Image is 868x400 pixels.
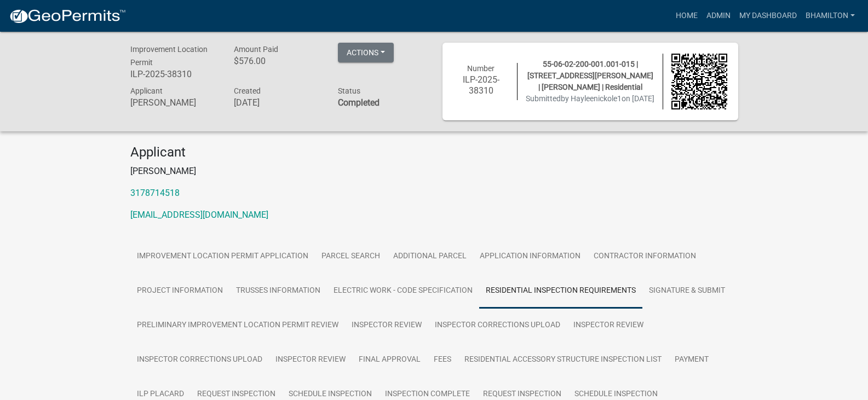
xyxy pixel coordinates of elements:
[130,165,738,178] p: [PERSON_NAME]
[234,45,278,54] span: Amount Paid
[526,94,654,103] span: Submitted on [DATE]
[130,45,208,67] span: Improvement Location Permit
[479,274,642,309] a: Residential Inspection Requirements
[352,343,427,378] a: Final Approval
[387,239,473,274] a: ADDITIONAL PARCEL
[130,69,218,79] h6: ILP-2025-38310
[453,74,509,95] h6: ILP-2025-38310
[338,97,380,108] strong: Completed
[315,239,387,274] a: Parcel search
[458,343,668,378] a: Residential Accessory Structure Inspection List
[801,5,859,26] a: bhamilton
[338,43,394,62] button: Actions
[668,343,715,378] a: Payment
[130,86,163,95] span: Applicant
[473,239,587,274] a: Application Information
[735,5,801,26] a: My Dashboard
[130,188,180,198] a: 3178714518
[234,56,321,66] h6: $576.00
[130,144,738,160] h4: Applicant
[130,343,269,378] a: Inspector Corrections Upload
[671,5,702,26] a: Home
[234,86,261,95] span: Created
[671,54,727,109] img: QR code
[427,343,458,378] a: Fees
[567,308,650,343] a: Inspector Review
[467,64,495,73] span: Number
[428,308,567,343] a: Inspector Corrections Upload
[130,308,345,343] a: Preliminary Improvement Location Permit Review
[642,274,732,309] a: Signature & Submit
[338,86,360,95] span: Status
[345,308,428,343] a: Inspector Review
[527,60,653,91] span: 55-06-02-200-001.001-015 | [STREET_ADDRESS][PERSON_NAME] | [PERSON_NAME] | Residential
[327,274,479,309] a: Electric Work - Code Specification
[269,343,352,378] a: Inspector Review
[130,97,218,108] h6: [PERSON_NAME]
[234,97,321,108] h6: [DATE]
[130,239,315,274] a: Improvement Location Permit Application
[702,5,735,26] a: Admin
[587,239,703,274] a: Contractor Information
[561,94,622,103] span: by Hayleenickole1
[130,274,229,309] a: Project Information
[130,210,268,220] a: [EMAIL_ADDRESS][DOMAIN_NAME]
[229,274,327,309] a: Trusses Information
